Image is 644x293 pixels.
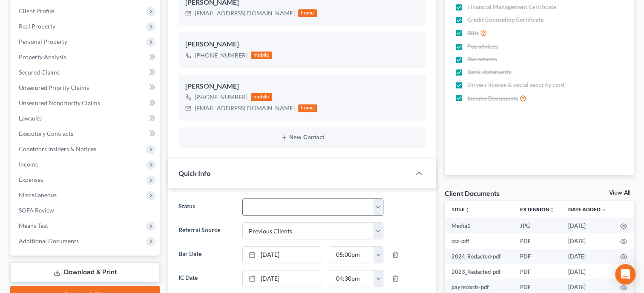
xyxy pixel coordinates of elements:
span: Bills [467,29,478,37]
span: Bank statements [467,68,511,76]
td: Media1 [445,218,513,233]
a: Secured Claims [12,65,160,80]
span: Miscellaneous [19,191,57,198]
span: Means Test [19,222,48,229]
a: Lawsuits [12,111,160,126]
div: [EMAIL_ADDRESS][DOMAIN_NAME] [195,104,295,112]
button: New Contact [185,134,419,141]
span: Secured Claims [19,69,60,76]
div: home [298,9,317,17]
div: [EMAIL_ADDRESS][DOMAIN_NAME] [195,9,295,17]
label: IC Date [174,270,238,287]
span: Tax returns [467,55,497,63]
td: PDF [513,233,561,249]
td: [DATE] [561,218,613,233]
div: [PHONE_NUMBER] [195,93,247,101]
a: Extensionunfold_more [520,206,555,213]
td: PDF [513,249,561,264]
div: [PERSON_NAME] [185,81,419,92]
span: Pay advices [467,42,497,51]
i: unfold_more [465,207,470,213]
span: Financial Management Certificate [467,3,556,11]
td: ccc-pdf [445,233,513,249]
input: -- : -- [330,247,374,263]
a: Download & Print [10,262,160,282]
i: expand_more [601,207,607,213]
td: [DATE] [561,249,613,264]
a: Property Analysis [12,49,160,65]
td: PDF [513,264,561,279]
div: [PHONE_NUMBER] [195,51,247,60]
a: Unsecured Nonpriority Claims [12,95,160,111]
td: JPG [513,218,561,233]
span: Executory Contracts [19,130,73,137]
div: mobile [251,52,272,59]
a: [DATE] [243,270,321,287]
span: Quick Info [178,169,210,177]
span: SOFA Review [19,207,54,214]
div: Client Documents [445,189,499,198]
i: unfold_more [549,207,555,213]
span: Income [19,161,38,168]
a: [DATE] [243,247,321,263]
div: mobile [251,93,272,101]
span: Drivers license & social security card [467,80,564,89]
span: Real Property [19,23,55,30]
label: Status [174,198,238,215]
div: home [298,104,317,112]
a: Unsecured Priority Claims [12,80,160,95]
span: Unsecured Priority Claims [19,84,89,91]
div: [PERSON_NAME] [185,39,419,49]
input: -- : -- [330,270,374,287]
label: Bar Date [174,246,238,263]
span: Unsecured Nonpriority Claims [19,99,100,106]
span: Lawsuits [19,115,42,122]
span: Personal Property [19,38,67,45]
div: Open Intercom Messenger [615,264,635,284]
a: Titleunfold_more [451,206,470,213]
a: Date Added expand_more [568,206,607,213]
td: [DATE] [561,264,613,279]
td: [DATE] [561,233,613,249]
a: SOFA Review [12,203,160,218]
td: 2024_Redacted-pdf [445,249,513,264]
td: 2023_Redacted-pdf [445,264,513,279]
a: View All [609,190,630,196]
span: Property Analysis [19,53,66,60]
span: Credit Counseling Certificate [467,15,543,24]
label: Referral Source [174,222,238,239]
a: Executory Contracts [12,126,160,141]
span: Additional Documents [19,237,79,244]
span: Client Profile [19,7,54,14]
span: Expenses [19,176,43,183]
span: Income Documents [467,94,518,103]
span: Codebtors Insiders & Notices [19,145,96,152]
